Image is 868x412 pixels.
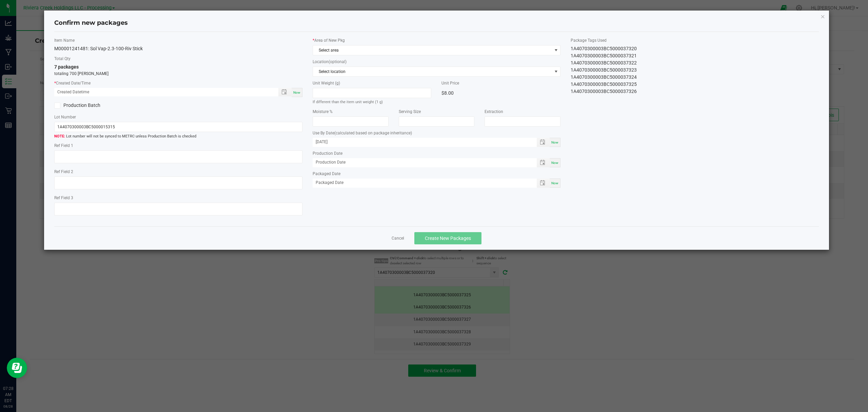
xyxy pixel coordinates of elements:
[313,80,432,86] label: Unit Weight (g)
[54,102,173,109] label: Production Batch
[54,19,819,27] h4: Confirm new packages
[537,138,550,147] span: Toggle popup
[278,88,292,96] span: Toggle popup
[54,64,79,70] span: 7 packages
[313,67,561,77] span: NO DATA FOUND
[571,81,819,88] div: 1A4070300003BC5000037325
[313,150,561,156] label: Production Date
[54,134,302,139] span: Lot number will not be synced to METRC unless Production Batch is checked
[313,179,530,187] input: Packaged Date
[551,141,558,144] span: Now
[313,171,561,177] label: Packaged Date
[313,37,561,43] label: Area of New Pkg
[313,109,389,115] label: Moisture %
[7,358,27,378] iframe: Resource center
[313,138,530,146] input: Use By Date
[425,236,471,241] span: Create New Packages
[54,143,302,149] label: Ref Field 1
[392,236,404,241] a: Cancel
[414,232,481,244] button: Create New Packages
[485,109,560,115] label: Extraction
[399,109,475,115] label: Serving Size
[441,88,560,98] div: $8.00
[54,169,302,175] label: Ref Field 2
[571,74,819,81] div: 1A4070300003BC5000037324
[551,161,558,165] span: Now
[571,52,819,59] div: 1A4070300003BC5000037321
[537,179,550,188] span: Toggle popup
[313,158,530,167] input: Production Date
[54,45,302,52] div: M00001241481: Sol Vap-2.3-100-Riv Stick
[313,130,561,136] label: Use By Date
[571,45,819,52] div: 1A4070300003BC5000037320
[329,59,347,64] span: (optional)
[54,37,302,43] label: Item Name
[571,88,819,95] div: 1A4070300003BC5000037326
[571,59,819,67] div: 1A4070300003BC5000037322
[313,59,561,65] label: Location
[54,80,302,86] label: Created Date/Time
[313,45,552,55] span: Select area
[571,67,819,74] div: 1A4070300003BC5000037323
[313,100,383,104] small: If different than the item unit weight (1 g)
[313,67,552,76] span: Select location
[571,37,819,43] label: Package Tags Used
[334,131,412,135] span: (calculated based on package inheritance)
[54,88,271,96] input: Created Datetime
[54,195,302,201] label: Ref Field 3
[551,181,558,185] span: Now
[54,71,302,77] p: totaling 700 [PERSON_NAME]
[293,91,300,94] span: Now
[537,158,550,167] span: Toggle popup
[441,80,560,86] label: Unit Price
[54,114,302,120] label: Lot Number
[54,56,302,62] label: Total Qty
